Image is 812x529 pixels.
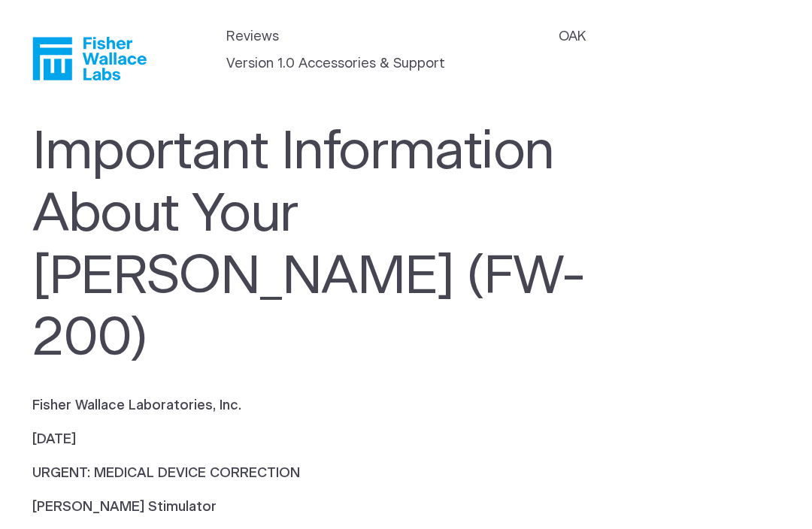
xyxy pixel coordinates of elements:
strong: [DATE] [32,433,76,446]
strong: [PERSON_NAME] Stimulator [32,500,217,514]
a: Version 1.0 Accessories & Support [226,54,445,74]
a: Reviews [226,27,279,47]
strong: Fisher Wallace Laboratories, Inc. [32,399,241,413]
strong: URGENT: MEDICAL DEVICE CORRECTION [32,467,300,480]
a: OAK [559,27,586,47]
a: Fisher Wallace [32,37,147,80]
h1: Important Information About Your [PERSON_NAME] (FW-200) [32,121,598,370]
